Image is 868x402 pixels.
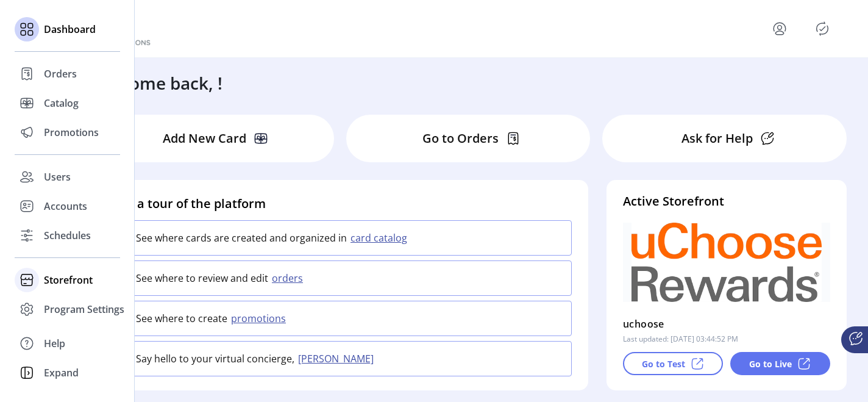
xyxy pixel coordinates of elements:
span: Schedules [44,228,91,243]
p: Say hello to your virtual concierge, [136,351,294,366]
h3: Welcome back, ! [90,70,222,96]
p: Last updated: [DATE] 03:44:52 PM [623,334,738,345]
span: Help [44,336,65,351]
p: Go to Test [642,357,685,370]
p: Go to Orders [422,129,499,148]
button: Publisher Panel [813,19,832,38]
h4: Take a tour of the platform [106,195,572,213]
button: promotions [227,311,293,326]
span: Catalog [44,96,79,110]
p: See where to review and edit [136,271,268,285]
h4: Active Storefront [623,192,830,210]
p: Go to Live [749,357,792,370]
button: card catalog [347,231,414,245]
span: Accounts [44,199,87,214]
span: Orders [44,66,77,81]
button: menu [770,19,789,38]
span: Dashboard [44,22,96,37]
span: Expand [44,365,79,380]
button: orders [268,271,310,285]
span: Program Settings [44,302,124,317]
button: [PERSON_NAME] [294,351,381,366]
span: Storefront [44,273,93,287]
p: uchoose [623,314,664,334]
p: Add New Card [163,129,246,148]
span: Promotions [44,125,99,140]
p: See where to create [136,311,227,326]
p: See where cards are created and organized in [136,231,347,245]
span: Users [44,170,71,184]
p: Ask for Help [681,129,753,148]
